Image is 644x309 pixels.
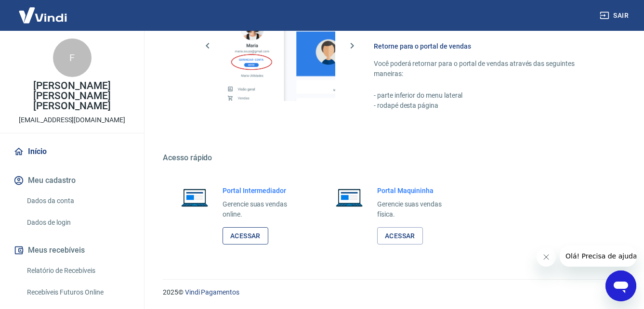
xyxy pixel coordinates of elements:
[19,115,125,125] p: [EMAIL_ADDRESS][DOMAIN_NAME]
[374,59,598,79] p: Você poderá retornar para o portal de vendas através das seguintes maneiras:
[223,227,268,245] a: Acessar
[12,170,132,191] button: Meu cadastro
[329,186,369,209] img: Imagem de um notebook aberto
[374,101,598,111] p: - rodapé desta página
[374,90,598,101] p: - parte inferior do menu lateral
[163,153,621,163] h5: Acesso rápido
[12,141,132,162] a: Início
[223,199,300,219] p: Gerencie suas vendas online.
[12,240,132,261] button: Meus recebíveis
[377,186,455,195] h6: Portal Maquininha
[185,288,239,296] a: Vindi Pagamentos
[223,186,300,195] h6: Portal Intermediador
[537,247,556,267] iframe: Fechar mensagem
[8,81,136,111] p: [PERSON_NAME] [PERSON_NAME] [PERSON_NAME]
[163,287,621,297] p: 2025 ©
[23,261,132,281] a: Relatório de Recebíveis
[12,0,74,30] img: Vindi
[6,7,81,14] span: Olá! Precisa de ajuda?
[377,227,423,245] a: Acessar
[23,213,132,232] a: Dados de login
[560,245,636,267] iframe: Mensagem da empresa
[174,186,215,209] img: Imagem de um notebook aberto
[605,270,636,301] iframe: Botão para abrir a janela de mensagens
[374,41,598,51] h6: Retorne para o portal de vendas
[23,283,132,302] a: Recebíveis Futuros Online
[377,199,455,219] p: Gerencie suas vendas física.
[53,39,92,77] div: F
[23,191,132,211] a: Dados da conta
[598,7,632,25] button: Sair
